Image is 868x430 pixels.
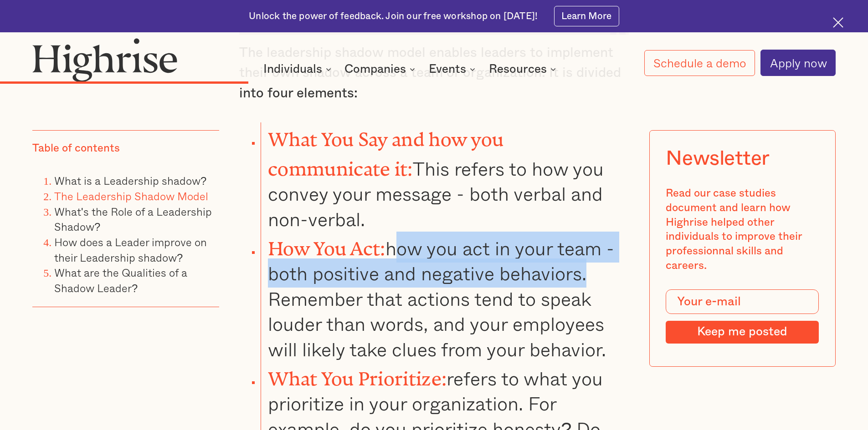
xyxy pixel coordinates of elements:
[554,6,619,26] a: Learn More
[268,129,503,170] strong: What You Say and how you communicate it:
[54,187,208,204] a: The Leadership Shadow Model
[54,233,207,266] a: How does a Leader improve on their Leadership shadow?
[263,64,322,75] div: Individuals
[666,289,819,343] form: Modal Form
[666,147,770,170] div: Newsletter
[268,238,385,250] strong: How You Act:
[344,64,418,75] div: Companies
[54,264,187,296] a: What are the Qualities of a Shadow Leader?
[268,368,447,380] strong: What You Prioritize:
[666,187,819,273] div: Read our case studies document and learn how Highrise helped other individuals to improve their p...
[666,320,819,343] input: Keep me posted
[54,202,212,235] a: What's the Role of a Leadership Shadow?
[263,64,334,75] div: Individuals
[32,38,177,81] img: Highrise logo
[429,64,478,75] div: Events
[344,64,406,75] div: Companies
[54,172,206,189] a: What is a Leadership shadow?
[249,10,538,23] div: Unlock the power of feedback. Join our free workshop on [DATE]!
[429,64,466,75] div: Events
[833,17,843,28] img: Cross icon
[261,232,629,362] li: how you act in your team -both positive and negative behaviors. Remember that actions tend to spe...
[644,50,755,76] a: Schedule a demo
[489,64,547,75] div: Resources
[489,64,559,75] div: Resources
[32,142,120,156] div: Table of contents
[666,289,819,314] input: Your e-mail
[760,50,836,76] a: Apply now
[261,122,629,232] li: This refers to how you convey your message - both verbal and non-verbal.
